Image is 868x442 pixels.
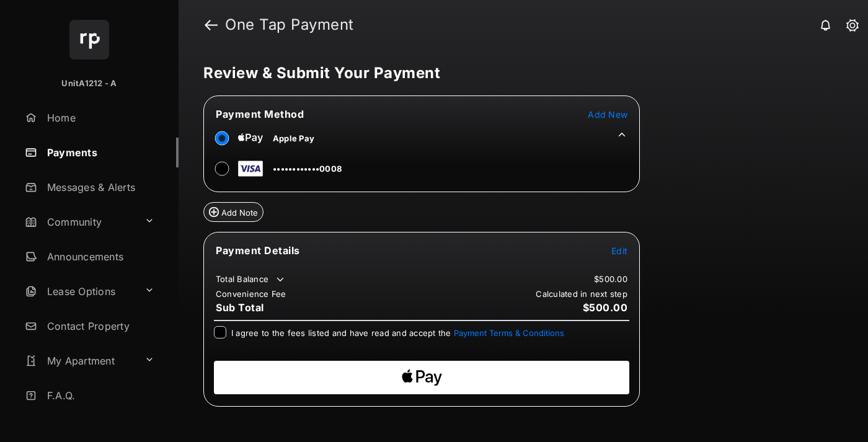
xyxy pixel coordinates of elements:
p: UnitA1212 - A [61,77,117,90]
span: Add New [588,109,627,120]
strong: One Tap Payment [225,17,354,32]
button: Add Note [203,202,263,222]
span: Payment Method [216,108,304,120]
span: I agree to the fees listed and have read and accept the [231,328,564,338]
td: Convenience Fee [215,288,287,299]
a: Lease Options [20,276,139,306]
a: Community [20,207,139,237]
h5: Review & Submit Your Payment [203,66,833,81]
img: svg+xml;base64,PHN2ZyB4bWxucz0iaHR0cDovL3d3dy53My5vcmcvMjAwMC9zdmciIHdpZHRoPSI2NCIgaGVpZ2h0PSI2NC... [69,20,109,60]
span: Apple Pay [273,133,314,143]
a: Messages & Alerts [20,172,179,202]
span: Sub Total [216,301,264,314]
a: Contact Property [20,311,179,341]
button: Edit [611,244,627,257]
a: Home [20,103,179,133]
button: I agree to the fees listed and have read and accept the [454,328,564,338]
span: Edit [611,245,627,256]
td: $500.00 [593,273,628,285]
a: My Apartment [20,346,139,376]
td: Total Balance [215,273,286,286]
a: Payments [20,138,179,167]
span: Payment Details [216,244,300,257]
a: Announcements [20,242,179,272]
span: ••••••••••••0008 [273,164,342,174]
td: Calculated in next step [535,288,628,299]
button: Add New [588,108,627,120]
span: $500.00 [583,301,628,314]
a: F.A.Q. [20,381,179,410]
